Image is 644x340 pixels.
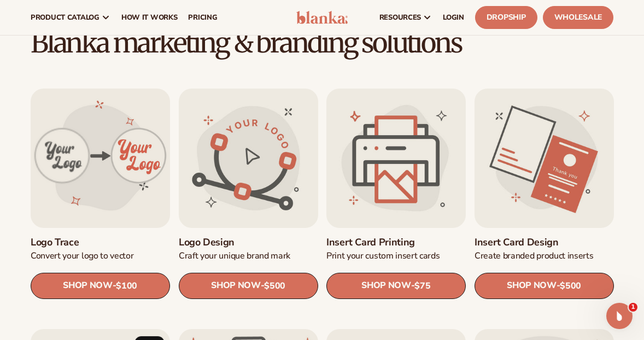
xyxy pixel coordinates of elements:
[31,272,170,298] a: SHOP NOW- $100
[31,13,99,22] span: product catalog
[475,6,537,29] a: Dropship
[475,272,614,298] a: SHOP NOW- $500
[606,303,633,329] iframe: Intercom live chat
[179,272,318,298] a: SHOP NOW- $500
[379,13,421,22] span: resources
[296,11,348,24] img: logo
[121,13,178,22] span: How It Works
[629,303,637,312] span: 1
[326,272,466,298] a: SHOP NOW- $75
[543,6,613,29] a: Wholesale
[443,13,464,22] span: LOGIN
[475,236,614,248] a: Insert card design
[179,236,318,248] a: Logo design
[188,13,217,22] span: pricing
[326,236,466,248] a: Insert card printing
[31,236,170,248] a: Logo trace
